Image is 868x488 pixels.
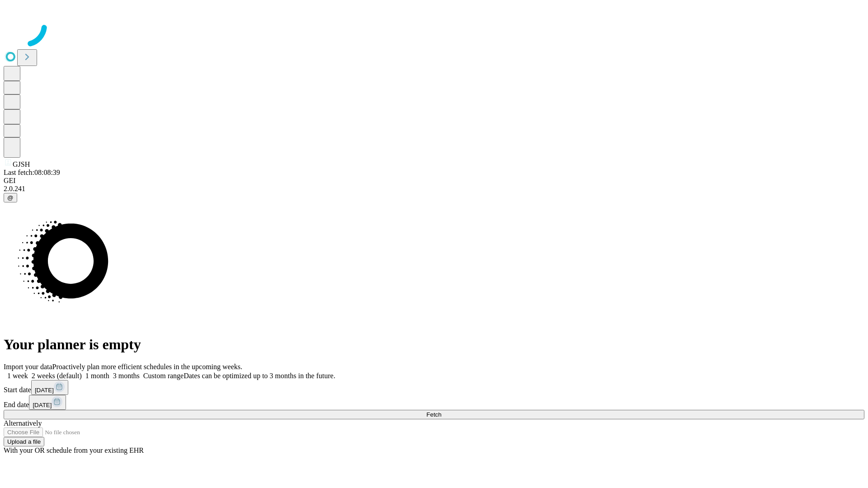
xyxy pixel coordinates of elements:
[4,177,864,185] div: GEI
[29,395,66,410] button: [DATE]
[184,372,335,380] span: Dates can be optimized up to 3 months in the future.
[4,419,42,427] span: Alternatively
[4,185,864,193] div: 2.0.241
[4,336,864,353] h1: Your planner is empty
[85,372,109,380] span: 1 month
[143,372,184,380] span: Custom range
[4,363,52,371] span: Import your data
[4,380,864,395] div: Start date
[32,372,82,380] span: 2 weeks (default)
[4,169,60,176] span: Last fetch: 08:08:39
[13,160,30,168] span: GJSH
[35,387,54,394] span: [DATE]
[4,410,864,419] button: Fetch
[7,372,28,380] span: 1 week
[113,372,140,380] span: 3 months
[4,446,144,454] span: With your OR schedule from your existing EHR
[31,380,68,395] button: [DATE]
[52,363,242,371] span: Proactively plan more efficient schedules in the upcoming weeks.
[426,411,441,418] span: Fetch
[4,193,17,202] button: @
[4,437,44,446] button: Upload a file
[7,194,14,201] span: @
[4,395,864,410] div: End date
[33,402,52,408] span: [DATE]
